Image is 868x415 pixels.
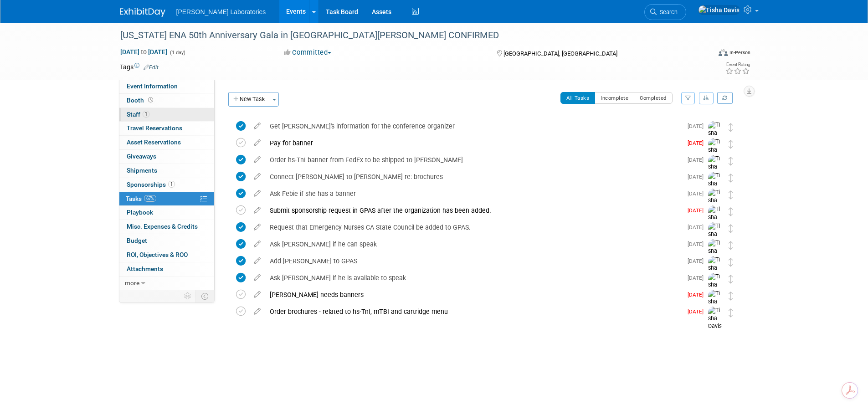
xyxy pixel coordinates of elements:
a: edit [249,291,265,299]
div: Ask [PERSON_NAME] if he is available to speak [265,270,682,286]
i: Move task [729,123,733,132]
div: Connect [PERSON_NAME] to [PERSON_NAME] re: brochures [265,169,682,184]
img: Tisha Davis [698,5,740,15]
i: Move task [729,292,733,300]
span: [DATE] [688,224,708,231]
span: Travel Reservations [127,124,182,132]
button: Completed [634,92,673,104]
img: Tisha Davis [708,290,722,314]
i: Move task [729,275,733,283]
span: 1 [143,111,149,118]
a: Staff1 [119,108,214,122]
img: Tisha Davis [708,307,722,331]
span: [DATE] [688,174,708,180]
td: Tags [120,62,159,72]
div: Pay for banner [265,135,682,151]
i: Move task [729,224,733,233]
span: Event Information [127,82,178,90]
a: edit [249,257,265,265]
span: Booth not reserved yet [146,97,155,103]
span: Playbook [127,209,153,216]
i: Move task [729,190,733,199]
a: Budget [119,234,214,248]
span: to [139,48,148,56]
img: Format-Inperson.png [719,49,728,56]
span: [PERSON_NAME] Laboratories [176,8,266,15]
span: [DATE] [688,258,708,264]
div: Get [PERSON_NAME]'s information for the conference organizer [265,118,682,134]
div: Ask Febie if she has a banner [265,186,682,201]
a: Travel Reservations [119,122,214,135]
img: Tisha Davis [708,239,722,263]
div: In-Person [729,49,750,56]
span: [DATE] [688,123,708,129]
span: [DATE] [DATE] [120,48,168,56]
a: edit [249,156,265,164]
span: 1 [168,181,175,188]
a: Attachments [119,262,214,276]
a: Playbook [119,206,214,220]
i: Move task [729,241,733,250]
td: Personalize Event Tab Strip [180,290,196,302]
a: Event Information [119,80,214,93]
div: [US_STATE] ENA 50th Anniversary Gala in [GEOGRAPHIC_DATA][PERSON_NAME] CONFIRMED [117,27,697,44]
div: Order brochures - related to hs-TnI, mTBI and cartridge menu [265,304,682,319]
button: Committed [281,48,335,57]
span: Booth [127,97,155,104]
a: edit [249,173,265,181]
span: Budget [127,237,147,244]
span: ROI, Objectives & ROO [127,251,188,258]
a: edit [249,274,265,282]
td: Toggle Event Tabs [195,290,214,302]
span: Staff [127,111,149,118]
div: [PERSON_NAME] needs banners [265,287,682,302]
a: edit [249,206,265,215]
img: Tisha Davis [708,205,722,230]
a: edit [249,122,265,130]
i: Move task [729,157,733,165]
a: Shipments [119,164,214,178]
a: Refresh [717,92,733,104]
img: ExhibitDay [120,8,165,17]
img: Tisha Davis [708,138,722,162]
i: Move task [729,207,733,216]
span: [DATE] [688,157,708,163]
a: edit [249,307,265,316]
div: Request that Emergency Nurses CA State Council be added to GPAS. [265,220,682,235]
a: Edit [144,64,159,71]
span: 67% [144,195,156,202]
img: Tisha Davis [708,222,722,246]
span: (1 day) [169,50,185,56]
span: [DATE] [688,292,708,298]
span: [GEOGRAPHIC_DATA], [GEOGRAPHIC_DATA] [503,50,617,57]
span: Attachments [127,265,163,272]
img: Tisha Davis [708,256,722,280]
span: [DATE] [688,207,708,214]
div: Add [PERSON_NAME] to GPAS [265,253,682,269]
a: Asset Reservations [119,136,214,149]
img: Tisha Davis [708,189,722,213]
div: Order hs-TnI banner from FedEx to be shipped to [PERSON_NAME] [265,152,682,168]
a: Tasks67% [119,192,214,206]
span: [DATE] [688,190,708,197]
a: edit [249,190,265,198]
i: Move task [729,308,733,317]
a: Misc. Expenses & Credits [119,220,214,234]
span: Sponsorships [127,181,175,188]
a: Giveaways [119,150,214,164]
span: Giveaways [127,153,156,160]
span: more [125,279,139,287]
i: Move task [729,174,733,182]
span: Asset Reservations [127,138,181,146]
div: Event Format [657,47,751,61]
span: Search [657,9,678,15]
span: [DATE] [688,275,708,281]
a: edit [249,223,265,231]
span: Shipments [127,167,157,174]
span: [DATE] [688,308,708,315]
img: Tisha Davis [708,172,722,196]
div: Ask [PERSON_NAME] if he can speak [265,236,682,252]
i: Move task [729,140,733,149]
img: Tisha Davis [708,273,722,297]
a: Search [644,4,686,20]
